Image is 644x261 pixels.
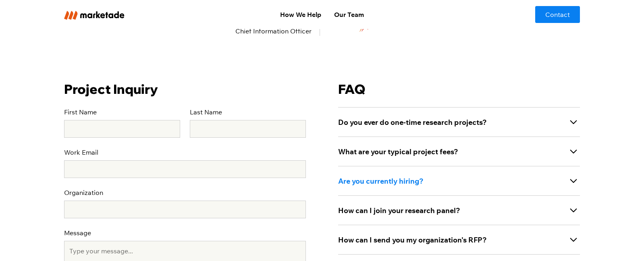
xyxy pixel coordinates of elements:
label: Message [64,228,306,238]
label: Work Email [64,147,306,157]
a: Our Team [328,6,370,23]
strong: Do you ever do one-time research projects? [338,118,487,127]
strong: How can I join your research panel? [338,206,460,215]
label: First Name [64,107,180,117]
label: Organization [64,188,306,197]
h4: FAQ [338,81,580,98]
a: Contact [535,6,580,23]
strong: How can I send you my organization’s RFP? [338,235,487,244]
a: home [64,9,172,19]
strong: Are you currently hiring? [338,176,424,186]
strong: What are your typical project fees? [338,147,458,156]
a: How We Help [274,6,328,23]
h4: Project Inquiry [64,81,306,98]
label: Last Name [190,107,306,117]
div: Chief Information Officer [235,26,312,36]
